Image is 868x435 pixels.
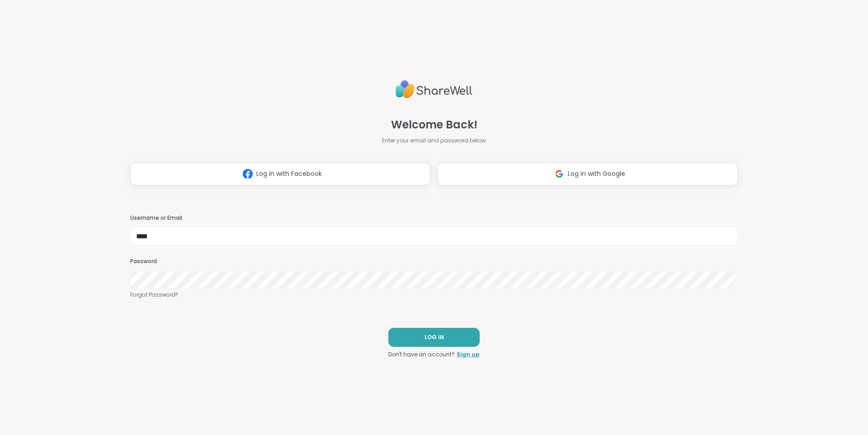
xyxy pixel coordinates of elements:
[391,117,477,133] span: Welcome Back!
[568,169,625,179] span: Log in with Google
[239,165,256,182] img: ShareWell Logomark
[130,214,738,222] h3: Username or Email
[425,333,444,341] span: LOG IN
[130,163,430,185] button: Log in with Facebook
[130,258,738,265] h3: Password
[388,350,455,359] span: Don't have an account?
[396,76,472,102] img: ShareWell Logo
[130,291,738,299] a: Forgot Password?
[388,328,480,347] button: LOG IN
[256,169,322,179] span: Log in with Facebook
[457,350,480,359] a: Sign up
[551,165,568,182] img: ShareWell Logomark
[382,137,486,145] span: Enter your email and password below
[438,163,738,185] button: Log in with Google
